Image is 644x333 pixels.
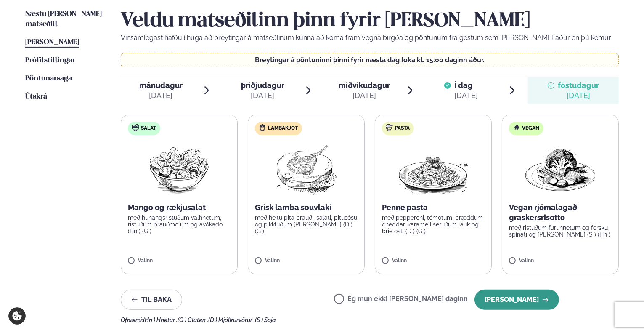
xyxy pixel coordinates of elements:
[339,91,390,101] div: [DATE]
[454,91,478,101] div: [DATE]
[132,124,139,131] img: salad.svg
[255,317,276,323] span: (S ) Soja
[269,142,344,196] img: Lamb-Meat.png
[25,75,72,82] span: Pöntunarsaga
[121,9,619,33] h2: Veldu matseðilinn þinn fyrir [PERSON_NAME]
[121,290,182,310] button: Til baka
[25,37,79,48] a: [PERSON_NAME]
[454,80,478,91] span: Í dag
[130,57,610,64] p: Breytingar á pöntuninni þinni fyrir næsta dag loka kl. 15:00 daginn áður.
[513,124,520,131] img: Vegan.svg
[25,9,104,29] a: Næstu [PERSON_NAME] matseðill
[121,33,619,43] p: Vinsamlegast hafðu í huga að breytingar á matseðlinum kunna að koma fram vegna birgða og pöntunum...
[386,124,393,131] img: pasta.svg
[474,290,559,310] button: [PERSON_NAME]
[339,81,390,90] span: miðvikudagur
[25,93,47,100] span: Útskrá
[143,317,178,323] span: (Hn ) Hnetur ,
[509,202,612,223] p: Vegan rjómalagað graskersrisotto
[241,91,284,101] div: [DATE]
[139,91,183,101] div: [DATE]
[121,317,619,323] div: Ofnæmi:
[25,11,102,28] span: Næstu [PERSON_NAME] matseðill
[395,125,410,132] span: Pasta
[25,74,72,84] a: Pöntunarsaga
[128,202,231,213] p: Mango og rækjusalat
[558,91,599,101] div: [DATE]
[522,125,539,132] span: Vegan
[25,39,79,46] span: [PERSON_NAME]
[509,224,612,238] p: með ristuðum furuhnetum og fersku spínati og [PERSON_NAME] (S ) (Hn )
[268,125,298,132] span: Lambakjöt
[141,125,156,132] span: Salat
[25,56,75,66] a: Prófílstillingar
[523,142,597,196] img: Vegan.png
[382,214,485,234] p: með pepperoni, tómötum, bræddum cheddar, karamelliseruðum lauk og brie osti (D ) (G )
[25,57,75,64] span: Prófílstillingar
[25,92,47,102] a: Útskrá
[558,81,599,90] span: föstudagur
[8,307,26,325] a: Cookie settings
[208,317,255,323] span: (D ) Mjólkurvörur ,
[255,202,358,213] p: Grísk lamba souvlaki
[259,124,266,131] img: Lamb.svg
[128,214,231,234] p: með hunangsristuðum valhnetum, ristuðum brauðmolum og avókadó (Hn ) (G )
[139,81,183,90] span: mánudagur
[382,202,485,213] p: Penne pasta
[142,142,217,196] img: Salad.png
[255,214,358,234] p: með heitu pita brauði, salati, pitusósu og pikkluðum [PERSON_NAME] (D ) (G )
[178,317,208,323] span: (G ) Glúten ,
[241,81,284,90] span: þriðjudagur
[396,142,470,196] img: Spagetti.png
